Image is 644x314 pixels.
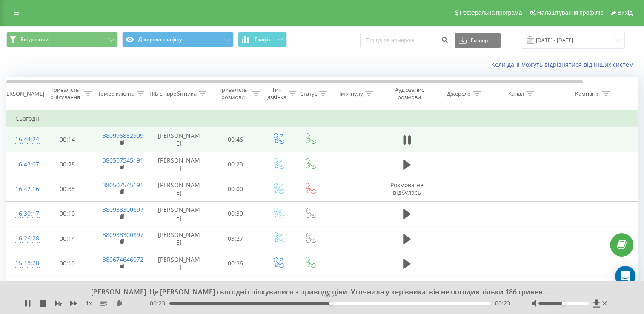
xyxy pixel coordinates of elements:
[15,181,32,197] div: 16:42:16
[15,156,32,173] div: 16:43:07
[20,36,49,43] span: Всі дзвінки
[149,201,209,226] td: [PERSON_NAME]
[562,302,565,305] div: Accessibility label
[103,181,143,189] a: 380507545191
[149,251,209,276] td: [PERSON_NAME]
[103,280,143,288] a: 380975737814
[575,90,600,97] div: Кампанія
[83,288,550,297] div: [PERSON_NAME]. Це [PERSON_NAME] сьогодні спілкувалися з приводу ціни. Уточнила у керівника: він н...
[209,127,262,152] td: 00:46
[255,37,271,43] span: Графік
[103,255,143,263] a: 380674646072
[103,231,143,239] a: 380938300897
[103,131,143,140] a: 380996882909
[491,60,638,69] a: Коли дані можуть відрізнятися вiд інших систем
[149,177,209,201] td: [PERSON_NAME]
[103,156,143,164] a: 380507545191
[209,251,262,276] td: 00:36
[96,90,135,97] div: Номер клієнта
[48,86,82,101] div: Тривалість очікування
[149,226,209,251] td: [PERSON_NAME]
[216,86,250,101] div: Тривалість розмови
[618,9,633,16] span: Вихід
[209,226,262,251] td: 03:27
[41,127,94,152] td: 00:14
[360,33,450,48] input: Пошук за номером
[1,90,44,97] div: [PERSON_NAME]
[495,299,510,308] span: 00:23
[209,152,262,177] td: 00:23
[149,152,209,177] td: [PERSON_NAME]
[41,251,94,276] td: 00:10
[6,32,118,47] button: Всі дзвінки
[390,181,424,197] span: Розмова не відбулась
[148,299,169,308] span: - 00:23
[103,206,143,214] a: 380938300897
[41,226,94,251] td: 00:14
[86,299,92,308] span: 1 x
[15,230,32,247] div: 16:26:28
[267,86,286,101] div: Тип дзвінка
[615,266,635,286] div: Open Intercom Messenger
[209,201,262,226] td: 00:30
[460,9,522,16] span: Реферальна програма
[41,201,94,226] td: 00:10
[339,90,363,97] div: Ім'я пулу
[15,206,32,222] div: 16:30:17
[15,255,32,271] div: 15:18:28
[323,290,339,302] div: 00:23
[149,90,197,97] div: ПІБ співробітника
[122,32,234,47] button: Джерела трафіку
[389,86,430,101] div: Аудіозапис розмови
[41,177,94,201] td: 00:38
[15,280,32,297] div: 15:12:40
[455,33,501,48] button: Експорт
[41,276,94,300] td: 00:12
[238,32,287,47] button: Графік
[149,276,209,300] td: [PERSON_NAME]
[537,9,603,16] span: Налаштування профілю
[209,276,262,300] td: 01:31
[508,90,524,97] div: Канал
[41,152,94,177] td: 00:28
[329,302,332,305] div: Accessibility label
[149,127,209,152] td: [PERSON_NAME]
[447,90,471,97] div: Джерело
[15,131,32,148] div: 16:44:24
[209,177,262,201] td: 00:00
[300,90,317,97] div: Статус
